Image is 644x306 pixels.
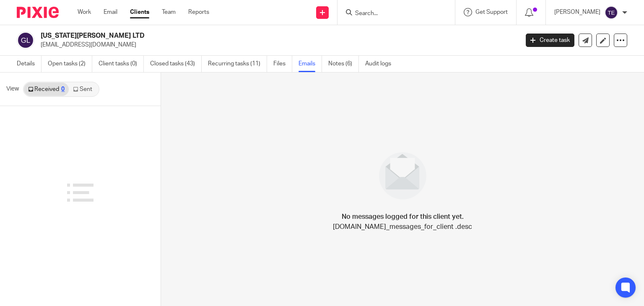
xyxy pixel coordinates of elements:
a: Files [273,56,292,72]
img: svg%3E [17,31,34,49]
a: Create task [526,34,574,47]
p: [EMAIL_ADDRESS][DOMAIN_NAME] [41,41,513,49]
a: Audit logs [365,56,397,72]
a: Notes (6) [328,56,359,72]
a: Closed tasks (43) [150,56,202,72]
a: Recurring tasks (11) [208,56,267,72]
a: Clients [130,8,149,16]
a: Client tasks (0) [99,56,144,72]
a: Open tasks (2) [48,56,92,72]
a: Emails [299,56,322,72]
a: Details [17,56,42,72]
a: Email [104,8,117,16]
a: Team [162,8,176,16]
p: [DOMAIN_NAME]_messages_for_client .desc [333,222,472,232]
img: image [374,147,432,205]
a: Received0 [24,83,69,96]
a: Reports [188,8,209,16]
h2: [US_STATE][PERSON_NAME] LTD [41,31,419,40]
p: [PERSON_NAME] [554,8,600,16]
span: Get Support [475,9,508,15]
input: Search [354,10,430,18]
a: Work [78,8,91,16]
img: svg%3E [605,6,618,19]
div: 0 [61,86,65,92]
h4: No messages logged for this client yet. [342,212,464,222]
a: Sent [69,83,98,96]
span: View [6,85,19,93]
img: Pixie [17,7,59,18]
